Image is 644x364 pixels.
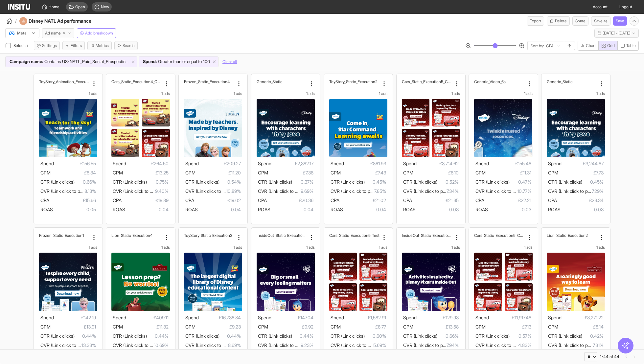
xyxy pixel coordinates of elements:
[51,169,96,177] span: £8.34
[123,323,168,331] span: £11.32
[219,332,241,340] span: 0.44%
[44,58,61,65] span: Contains
[268,323,313,331] span: £9.92
[341,323,386,331] span: £8.77
[331,324,341,330] span: CPM
[593,341,604,349] span: 7.31%
[258,188,315,194] span: CVR (Link click to purchase)
[531,43,544,49] span: Sort by:
[219,178,241,186] span: 0.54%
[39,233,84,238] h2: Frozen_Static_Execution1
[475,197,484,203] span: CPA
[489,314,531,322] span: £11,917.48
[331,188,388,194] span: CVR (Link click to purchase)
[111,233,162,238] div: Lion_Static_Execution4
[122,196,168,204] span: £18.89
[143,58,157,65] span: Spend :
[184,233,232,238] h2: ToyStory_Static_Execution3
[613,16,627,26] button: Save
[139,57,218,67] div: Spend:Greater than or equal to100
[185,188,243,194] span: CVR (Link click to purchase)
[40,342,98,348] span: CVR (Link click to purchase)
[402,79,452,84] h2: Cars_Static_Execution5_Control
[113,315,126,320] span: Spend
[547,16,570,26] button: Delete
[184,233,234,238] div: ToyStory_Static_Execution3
[40,324,51,330] span: CPM
[258,207,270,212] span: ROAS
[39,79,89,84] h2: ToyStory_Animation_Execution6
[586,43,596,48] span: Chart
[257,91,315,96] div: 1 ads
[403,179,437,185] span: CTR (Link clicks)
[292,332,313,340] span: 0.44%
[258,197,267,203] span: CPA
[40,161,54,166] span: Spend
[373,341,386,349] span: 5.69%
[29,18,109,24] h4: Disney NATL Ad performance
[51,323,96,331] span: £13.91
[548,188,606,194] span: CVR (Link click to purchase)
[111,79,162,84] div: Cars_Static_Execution4_Control
[331,161,344,166] span: Spend
[113,324,123,330] span: CPM
[257,245,315,250] div: 1 ads
[365,332,386,340] span: 0.60%
[447,187,459,195] span: 7.34%
[548,207,561,212] span: ROAS
[258,324,268,330] span: CPM
[39,233,89,238] div: Frozen_Static_Execution1
[40,333,75,339] span: CTR (Link clicks)
[403,197,412,203] span: CPA
[547,79,572,84] h2: Generic_Static
[547,79,597,84] div: Generic_Static
[113,170,123,175] span: CPM
[222,56,237,67] button: Clear all
[147,332,168,340] span: 0.44%
[185,207,198,212] span: ROAS
[185,342,243,348] span: CVR (Link click to purchase)
[558,169,604,177] span: £7.73
[475,179,510,185] span: CTR (Link clicks)
[548,324,558,330] span: CPM
[475,207,488,212] span: ROAS
[447,341,459,349] span: 7.94%
[258,161,271,166] span: Spend
[49,4,59,10] span: Home
[547,233,597,238] div: Lion_Static_Execution2
[417,160,459,168] span: £3,714.62
[40,170,51,175] span: CPM
[77,28,116,38] button: Add breakdown
[517,187,531,195] span: 10.77%
[114,41,138,50] button: Search
[548,342,606,348] span: CVR (Link click to purchase)
[113,207,125,212] span: ROAS
[49,196,96,204] span: £15.66
[40,315,54,320] span: Spend
[488,206,531,214] span: 0.03
[267,196,313,204] span: £20.36
[474,91,532,96] div: 1 ads
[75,178,96,186] span: 0.66%
[34,41,60,50] button: Settings
[594,29,639,38] button: [DATE] - [DATE]
[344,314,386,322] span: £1,582.91
[185,333,219,339] span: CTR (Link clicks)
[484,196,531,204] span: £22.21
[475,161,489,166] span: Spend
[548,197,557,203] span: CPA
[402,233,452,238] h2: InsideOut_Static_Execution4
[258,170,268,175] span: CPM
[113,342,170,348] span: CVR (Link click to purchase)
[62,41,85,50] button: Filters
[331,333,365,339] span: CTR (Link clicks)
[147,178,168,186] span: 0.75%
[402,245,460,250] div: 1 ads
[486,323,531,331] span: £7.13
[417,314,459,322] span: £129.93
[101,4,109,10] span: New
[600,354,619,359] div: 1-44 of 44
[40,207,53,212] span: ROAS
[607,43,615,48] span: Grid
